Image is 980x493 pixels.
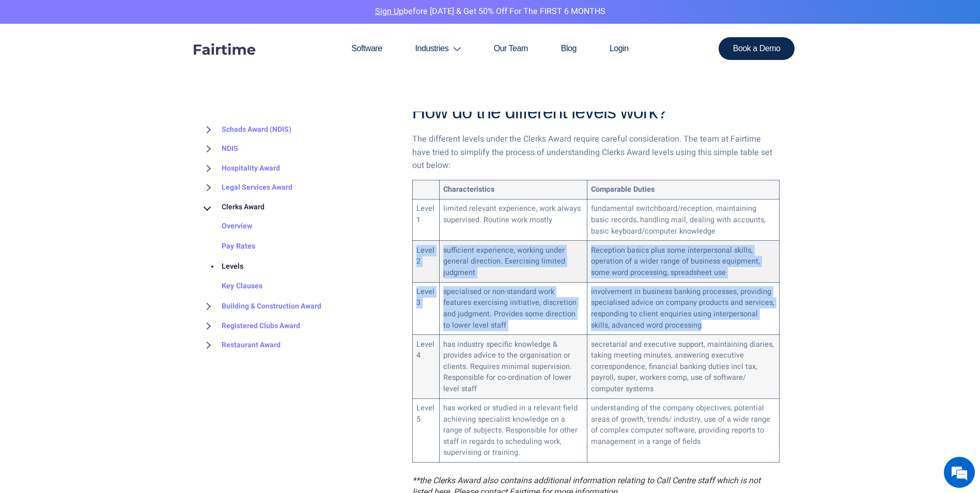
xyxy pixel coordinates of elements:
a: Hospitality Award [201,159,280,178]
img: d_7003521856_operators_12627000000521031 [18,52,43,78]
td: Level 4 [412,335,439,398]
span: Book a Demo [733,44,781,53]
a: Software [335,24,398,73]
strong: Characteristics [443,184,494,195]
a: Sign Up [375,5,403,18]
a: Legal Services Award [201,178,292,198]
nav: BROWSE TOPICS [201,120,397,355]
td: has worked or studied in a relevant field achieving specialist knowledge on a range of subjects. ... [439,398,587,462]
td: limited relevant experience, work always supervised. Routine work mostly [439,199,587,241]
div: We'll Send Them to You [24,222,163,233]
td: involvement in business banking processes, providing specialised advice on company products and s... [587,282,779,335]
td: Level 1 [412,199,439,241]
a: Overview [201,217,253,237]
td: secretarial and executive support, maintaining diaries, taking meeting minutes, answering executi... [587,335,779,398]
td: Level 2 [412,241,439,282]
a: NDIS [201,140,238,159]
div: BROWSE TOPICS [201,98,397,355]
a: Login [593,24,645,73]
td: specialised or non-standard work features exercising initiative, discretion and judgment. Provide... [439,282,587,335]
p: before [DATE] & Get 50% Off for the FIRST 6 MONTHS [8,5,972,19]
a: Levels [201,257,243,277]
td: has industry specific knowledge & provides advice to the organisation or clients. Requires minima... [439,335,587,398]
a: Pay Rates [201,237,255,257]
td: fundamental switchboard/reception, maintaining basic records, handling mail, dealing with account... [587,199,779,241]
textarea: Enter details in the input field [5,301,197,337]
p: The different levels under the Clerks Award require careful consideration. The team at Fairtime h... [412,133,780,173]
h2: How do the different levels work? [412,100,780,125]
div: Submit [134,261,163,274]
a: Our Team [477,24,545,73]
a: Schads Award (NDIS) [201,120,291,140]
a: Key Clauses [201,277,262,297]
a: Book a Demo [719,37,795,60]
a: Clerks Award [201,197,265,217]
div: Need Clerks Rates? [18,201,75,209]
a: Registered Clubs Award [201,316,300,336]
td: Level 5 [412,398,439,462]
a: Industries [399,24,477,73]
td: sufficient experience, working under general direction. Exercising limited judgment [439,241,587,282]
td: Reception basics plus some interpersonal skills, operation of a wider range of business equipment... [587,241,779,282]
a: Restaurant Award [201,335,281,355]
td: understanding of the company objectives, potential areas of growth, trends/ industry, use of a wi... [587,398,779,462]
strong: Comparable Duties [591,184,655,195]
div: Minimize live chat window [169,5,194,30]
div: Need Clerks Rates? [54,58,174,72]
td: Level 3 [412,282,439,335]
a: Building & Construction Award [201,297,321,316]
a: Blog [545,24,593,73]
